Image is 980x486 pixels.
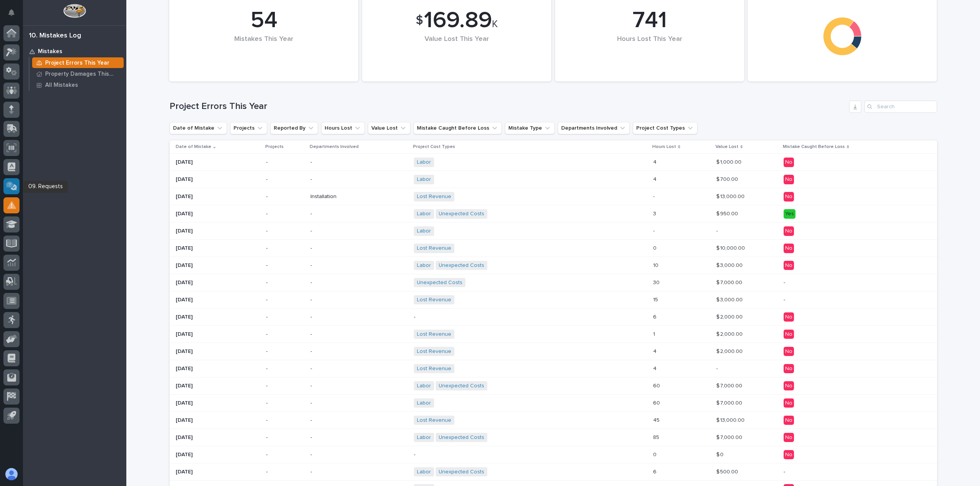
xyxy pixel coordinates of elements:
[417,228,431,234] a: Labor
[176,245,260,252] p: [DATE]
[310,143,359,151] p: Departments Involved
[414,314,548,320] p: -
[417,366,451,372] a: Lost Revenue
[784,398,794,408] div: No
[170,360,937,377] tr: [DATE]--Lost Revenue 44 -- No
[413,143,455,151] p: Project Cost Types
[784,347,794,356] div: No
[176,469,260,475] p: [DATE]
[170,326,937,343] tr: [DATE]--Lost Revenue 11 $ 2,000.00$ 2,000.00 No
[653,226,656,234] p: -
[716,450,725,458] p: $ 0
[653,433,661,441] p: 85
[439,262,484,269] a: Unexpected Costs
[63,4,86,18] img: Workspace Logo
[417,297,451,303] a: Lost Revenue
[784,297,918,303] p: -
[176,331,260,338] p: [DATE]
[439,469,484,475] a: Unexpected Costs
[170,343,937,360] tr: [DATE]--Lost Revenue 44 $ 2,000.00$ 2,000.00 No
[310,262,408,269] p: -
[568,7,731,34] div: 741
[716,278,744,286] p: $ 7,000.00
[716,158,743,166] p: $ 1,000.00
[784,433,794,442] div: No
[321,122,365,134] button: Hours Lost
[176,452,260,458] p: [DATE]
[3,5,20,21] button: Notifications
[170,274,937,291] tr: [DATE]--Unexpected Costs 3030 $ 7,000.00$ 7,000.00 -
[176,400,260,406] p: [DATE]
[716,381,744,389] p: $ 7,000.00
[310,434,408,441] p: -
[45,60,109,67] p: Project Errors This Year
[29,32,81,40] div: 10. Mistakes Log
[653,192,656,200] p: -
[170,463,937,480] tr: [DATE]--Labor Unexpected Costs 66 $ 500.00$ 500.00 -
[439,211,484,217] a: Unexpected Costs
[29,68,126,79] a: Property Damages This Year
[230,122,267,134] button: Projects
[715,143,738,151] p: Value Lost
[170,223,937,240] tr: [DATE]--Labor -- -- No
[310,469,408,475] p: -
[716,347,744,355] p: $ 2,000.00
[416,13,423,28] span: $
[176,383,260,389] p: [DATE]
[310,297,408,303] p: -
[653,330,657,338] p: 1
[716,398,744,406] p: $ 7,000.00
[653,175,658,183] p: 4
[176,193,260,200] p: [DATE]
[310,331,408,338] p: -
[170,240,937,257] tr: [DATE]--Lost Revenue 00 $ 10,000.00$ 10,000.00 No
[716,364,719,372] p: -
[10,9,20,21] div: Notifications
[3,466,20,482] button: users-avatar
[170,446,937,463] tr: [DATE]---00 $ 0$ 0 No
[716,192,746,200] p: $ 13,000.00
[653,347,658,355] p: 4
[170,411,937,429] tr: [DATE]--Lost Revenue 4545 $ 13,000.00$ 13,000.00 No
[310,159,408,166] p: -
[439,434,484,441] a: Unexpected Costs
[439,383,484,389] a: Unexpected Costs
[170,377,937,394] tr: [DATE]--Labor Unexpected Costs 6060 $ 7,000.00$ 7,000.00 No
[716,226,719,234] p: -
[266,280,304,286] p: -
[176,228,260,234] p: [DATE]
[170,205,937,223] tr: [DATE]--Labor Unexpected Costs 33 $ 950.00$ 950.00 Yes
[266,297,304,303] p: -
[784,450,794,460] div: No
[784,192,794,202] div: No
[413,122,502,134] button: Mistake Caught Before Loss
[424,9,492,32] span: 169.89
[176,297,260,303] p: [DATE]
[784,209,795,219] div: Yes
[716,467,740,475] p: $ 500.00
[310,176,408,183] p: -
[176,280,260,286] p: [DATE]
[310,348,408,355] p: -
[716,416,746,424] p: $ 13,000.00
[29,57,126,68] a: Project Errors This Year
[375,35,538,59] div: Value Lost This Year
[417,331,451,338] a: Lost Revenue
[270,122,318,134] button: Reported By
[716,295,744,303] p: $ 3,000.00
[716,261,744,269] p: $ 3,000.00
[45,82,78,89] p: All Mistakes
[417,245,451,252] a: Lost Revenue
[784,244,794,253] div: No
[864,101,937,113] input: Search
[784,312,794,322] div: No
[310,383,408,389] p: -
[784,226,794,236] div: No
[310,366,408,372] p: -
[266,228,304,234] p: -
[176,262,260,269] p: [DATE]
[417,383,431,389] a: Labor
[653,467,658,475] p: 6
[310,417,408,424] p: -
[784,416,794,425] div: No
